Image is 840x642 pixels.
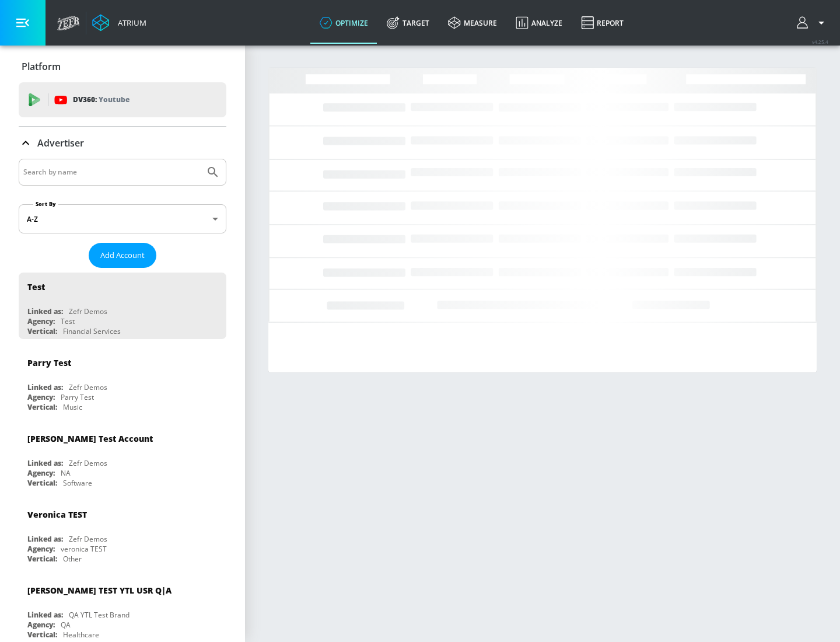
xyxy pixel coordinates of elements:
div: Parry Test [61,392,94,402]
div: TestLinked as:Zefr DemosAgency:TestVertical:Financial Services [19,273,226,339]
div: Zefr Demos [69,534,107,544]
div: Atrium [113,18,146,28]
div: Linked as: [27,306,63,316]
div: Agency: [27,468,55,478]
span: v 4.25.4 [812,39,828,45]
div: Agency: [27,620,55,630]
div: Software [63,478,92,488]
div: Vertical: [27,554,57,564]
div: Agency: [27,544,55,554]
a: Analyze [506,2,572,44]
div: Linked as: [27,534,63,544]
a: Target [377,2,439,44]
p: DV360: [73,93,129,106]
a: Atrium [92,14,146,32]
input: Search by name [23,165,200,180]
div: QA YTL Test Brand [69,610,129,620]
div: [PERSON_NAME] Test AccountLinked as:Zefr DemosAgency:NAVertical:Software [19,424,226,491]
div: Zefr Demos [69,306,107,316]
div: QA [61,620,71,630]
div: Vertical: [27,630,57,640]
div: Test [61,316,75,326]
div: Vertical: [27,326,57,336]
a: Report [572,2,633,44]
div: Veronica TESTLinked as:Zefr DemosAgency:veronica TESTVertical:Other [19,500,226,567]
div: Linked as: [27,610,63,620]
div: [PERSON_NAME] Test Account [27,433,153,444]
div: Veronica TEST [27,509,87,520]
p: Advertiser [37,137,84,149]
div: [PERSON_NAME] TEST YTL USR Q|A [27,585,171,596]
div: Healthcare [63,630,99,640]
span: Add Account [100,249,145,262]
div: Zefr Demos [69,382,107,392]
div: Other [63,554,82,564]
a: optimize [310,2,377,44]
div: A-Z [19,204,226,233]
p: Youtube [99,93,129,106]
div: Linked as: [27,382,63,392]
div: Music [63,402,82,412]
div: Vertical: [27,478,57,488]
p: Platform [22,60,61,73]
button: Add Account [89,243,156,268]
div: Platform [19,50,226,83]
div: Financial Services [63,326,121,336]
label: Sort By [33,200,58,208]
div: veronica TEST [61,544,107,554]
div: Test [27,281,45,292]
div: DV360: Youtube [19,82,226,117]
div: Zefr Demos [69,458,107,468]
div: Advertiser [19,127,226,159]
div: Agency: [27,392,55,402]
div: NA [61,468,71,478]
div: Linked as: [27,458,63,468]
div: Agency: [27,316,55,326]
div: Vertical: [27,402,57,412]
div: Parry Test [27,357,71,368]
a: measure [439,2,506,44]
div: Parry TestLinked as:Zefr DemosAgency:Parry TestVertical:Music [19,348,226,415]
